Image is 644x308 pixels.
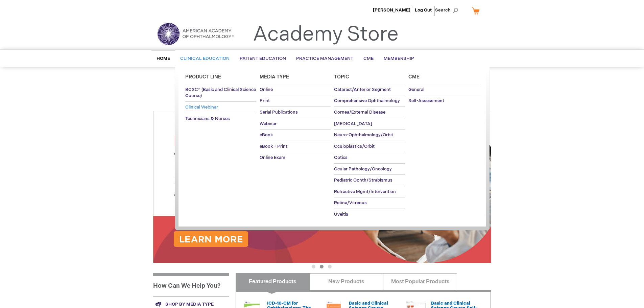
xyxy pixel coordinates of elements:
span: Oculoplastics/Orbit [334,144,375,149]
span: Uveitis [334,212,348,217]
span: Membership [384,56,414,61]
span: BCSC® (Basic and Clinical Science Course) [185,87,256,99]
span: Serial Publications [260,110,298,115]
span: [MEDICAL_DATA] [334,121,372,126]
span: Pediatric Ophth/Strabismus [334,177,392,183]
button: 2 of 3 [320,265,324,268]
a: Academy Store [253,22,399,47]
span: Ocular Pathology/Oncology [334,166,392,172]
a: Log Out [415,7,432,13]
span: Home [157,56,170,61]
span: Print [260,98,270,103]
span: Online Exam [260,155,285,160]
span: eBook [260,132,273,138]
span: Self-Assessment [408,98,444,103]
span: Optics [334,155,348,160]
span: Comprehensive Ophthalmology [334,98,400,103]
h1: How Can We Help You? [153,273,229,296]
span: Topic [334,74,349,80]
a: Most Popular Products [383,273,457,290]
span: Cornea/External Disease [334,110,385,115]
span: eBook + Print [260,144,287,149]
button: 3 of 3 [328,265,332,268]
span: Clinical Education [180,56,230,61]
span: Clinical Webinar [185,104,218,110]
span: Cme [408,74,420,80]
span: General [408,87,424,92]
a: [PERSON_NAME] [373,7,410,13]
span: Product Line [185,74,221,80]
span: Patient Education [240,56,286,61]
a: Featured Products [236,273,310,290]
span: Technicians & Nurses [185,116,230,121]
span: Practice Management [296,56,353,61]
span: CME [363,56,374,61]
span: Webinar [260,121,277,126]
span: Online [260,87,273,92]
span: Neuro-Ophthalmology/Orbit [334,132,393,138]
span: Refractive Mgmt/Intervention [334,189,396,194]
span: Retina/Vitreous [334,200,367,206]
a: New Products [309,273,383,290]
span: Cataract/Anterior Segment [334,87,391,92]
span: Media Type [260,74,289,80]
span: Search [435,3,461,17]
button: 1 of 3 [312,265,315,268]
